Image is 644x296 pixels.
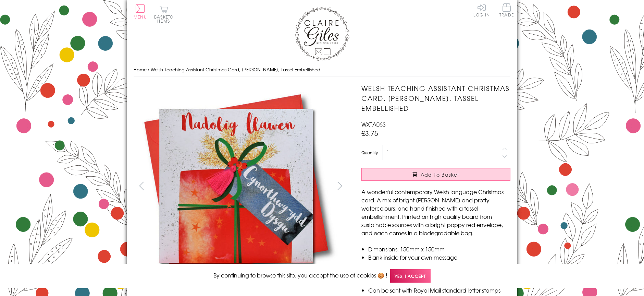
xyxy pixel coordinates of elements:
[361,128,378,138] span: £3.75
[368,261,510,270] li: Printed in the U.K on quality 350gsm board
[134,4,147,19] button: Menu
[361,83,510,113] h1: Welsh Teaching Assistant Christmas Card, [PERSON_NAME], Tassel Embellished
[368,286,510,294] li: Can be sent with Royal Mail standard letter stamps
[134,14,147,20] span: Menu
[134,83,339,289] img: Welsh Teaching Assistant Christmas Card, Nadolig Llawen, Tassel Embellished
[295,7,349,61] img: Claire Giles Greetings Cards
[134,63,510,77] nav: breadcrumbs
[361,188,510,237] p: A wonderful contemporary Welsh language Christmas card. A mix of bright [PERSON_NAME] and pretty ...
[361,150,378,156] label: Quantity
[499,3,514,18] a: Trade
[134,66,147,73] a: Home
[361,168,510,181] button: Add to Basket
[151,66,320,73] span: Welsh Teaching Assistant Christmas Card, [PERSON_NAME], Tassel Embellished
[499,3,514,17] span: Trade
[148,66,149,73] span: ›
[473,3,490,17] a: Log In
[134,178,149,193] button: prev
[368,253,510,261] li: Blank inside for your own message
[332,178,348,193] button: next
[361,120,386,128] span: WXTA063
[390,269,431,283] span: Yes, I accept
[154,5,173,23] button: Basket0 items
[421,171,460,178] span: Add to Basket
[368,245,510,253] li: Dimensions: 150mm x 150mm
[157,14,173,24] span: 0 items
